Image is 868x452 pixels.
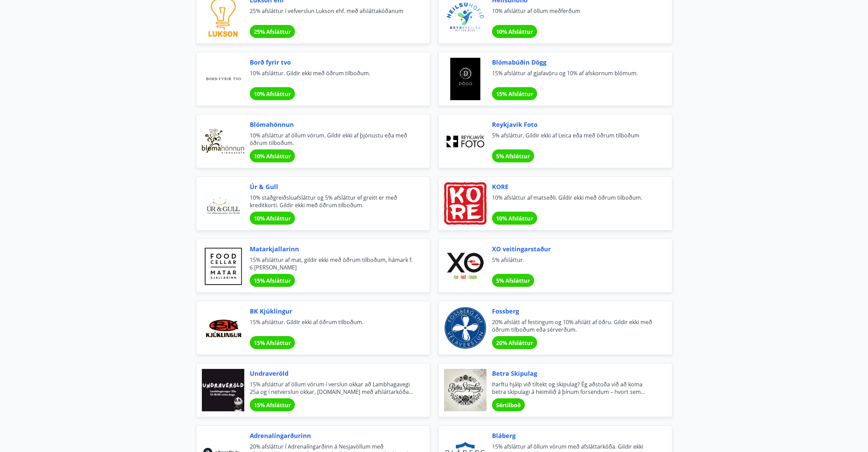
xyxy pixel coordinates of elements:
span: Borð fyrir tvo [250,58,413,67]
span: 15% Afsláttur [496,90,533,98]
span: 15% afsláttur. Gildir ekki af öðrum tilboðum. [250,318,413,333]
span: BK Kjúklingur [250,307,413,316]
span: 15% afsláttur af mat, gildir ekki með öðrum tilboðum, hámark f. 6 [PERSON_NAME] [250,256,413,271]
span: 25% Afsláttur [254,28,291,36]
span: 10% afsláttur af matseðli. Gildir ekki með öðrum tilboðum. [492,194,656,209]
span: Sértilboð [496,401,521,409]
span: 20% Afsláttur [496,339,533,347]
span: Undraveröld [250,369,413,378]
span: 15% afsláttur af öllum vörum í verslun okkar að Lambhagavegi 25a og í netverslun okkar, [DOMAIN_N... [250,381,413,396]
span: Adrenalíngarðurinn [250,431,413,440]
span: 10% afsláttur. Gildir ekki með öðrum tilboðum. [250,69,413,84]
span: Betra Skipulag [492,369,656,378]
span: 10% afsláttur af öllum meðferðum [492,7,656,22]
span: 25% afsláttur í vefverslun Lukson ehf. með afsláttakóðanum [250,7,413,22]
span: 10% Afsláttur [254,215,291,222]
span: Blómabúðin Dögg [492,58,656,67]
span: 15% Afsláttur [254,339,291,347]
span: 10% Afsláttur [496,215,533,222]
span: Blómahönnun [250,120,413,129]
span: Bláberg [492,431,656,440]
span: Reykjavik Foto [492,120,656,129]
span: 10% staðgreiðsluafsláttur og 5% afsláttur ef greitt er með kreditkorti. Gildir ekki með öðrum til... [250,194,413,209]
span: 5% afsláttur. Gildir ekki af Leica eða með öðrum tilboðum [492,132,656,147]
span: 15% Afsláttur [254,277,291,284]
span: Þarftu hjálp við tiltekt og skipulag? Ég aðstoða við að koma betra skipulagi á heimilið á þínum f... [492,381,656,396]
span: 15% afsláttur af gjafavöru og 10% af afskornum blómum. [492,69,656,84]
span: 15% Afsláttur [254,401,291,409]
span: 5% Afsláttur [496,277,530,284]
span: Matarkjallarinn [250,244,413,253]
span: 10% Afsláttur [254,90,291,98]
span: 20% afslátt af festingum og 10% afslátt af öðru. Gildir ekki með öðrum tilboðum eða sérverðum. [492,318,656,333]
span: 10% Afsláttur [254,152,291,160]
span: 10% Afsláttur [496,28,533,36]
span: 5% afsláttur. [492,256,656,271]
span: Úr & Gull [250,182,413,191]
span: XO veitingarstaður [492,244,656,253]
span: 5% Afsláttur [496,152,530,160]
span: 10% afsláttur af öllum vörum. Gildir ekki af þjónustu eða með öðrum tilboðum. [250,132,413,147]
span: KORE [492,182,656,191]
span: Fossberg [492,307,656,316]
